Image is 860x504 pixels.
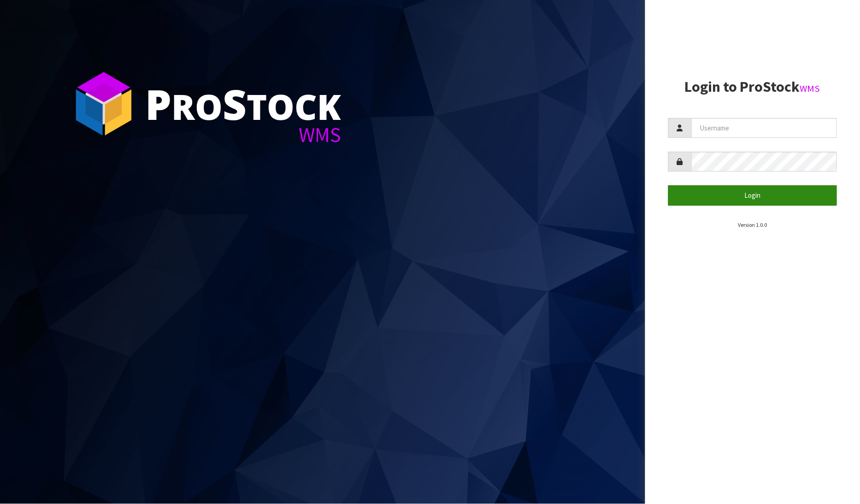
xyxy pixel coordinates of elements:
div: WMS [145,125,341,145]
small: WMS [800,83,820,95]
span: S [223,76,247,132]
input: Username [691,118,837,138]
span: P [145,76,171,132]
img: ProStock Cube [69,69,138,138]
small: Version 1.0.0 [738,221,767,228]
div: ro tock [145,83,341,125]
button: Login [668,185,837,205]
h2: Login to ProStock [668,79,837,95]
